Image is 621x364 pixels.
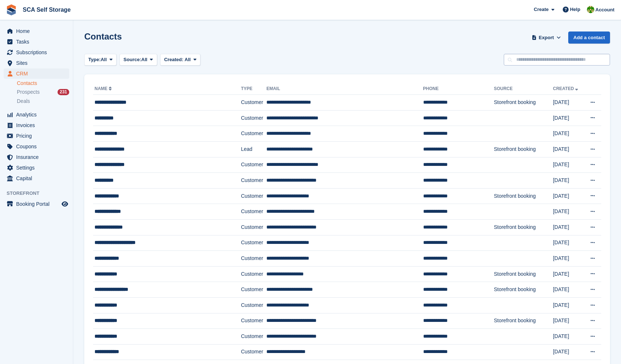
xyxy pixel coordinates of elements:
span: Invoices [16,120,60,130]
a: menu [4,47,69,57]
span: Type: [88,56,101,63]
a: menu [4,152,69,162]
td: Storefront booking [494,266,553,282]
span: Analytics [16,109,60,120]
td: Customer [241,219,266,235]
td: Customer [241,188,266,204]
a: Prospects 231 [17,88,69,96]
span: All [141,56,148,63]
a: menu [4,131,69,141]
span: Source: [123,56,141,63]
th: Email [266,83,423,95]
div: 231 [58,89,69,95]
td: Customer [241,282,266,298]
a: menu [4,109,69,120]
span: Settings [16,163,60,173]
td: [DATE] [553,95,584,111]
span: Tasks [16,37,60,47]
a: Created [553,86,580,91]
td: [DATE] [553,282,584,298]
td: [DATE] [553,266,584,282]
td: Customer [241,95,266,111]
td: Storefront booking [494,282,553,298]
td: Customer [241,126,266,142]
button: Created: All [160,54,200,66]
button: Type: All [84,54,117,66]
span: Coupons [16,141,60,152]
a: menu [4,199,69,209]
td: [DATE] [553,235,584,251]
a: menu [4,173,69,183]
td: [DATE] [553,126,584,142]
button: Source: All [119,54,157,66]
td: [DATE] [553,173,584,189]
span: Sites [16,58,60,68]
a: menu [4,141,69,152]
td: Customer [241,173,266,189]
th: Source [494,83,553,95]
span: Storefront [7,190,73,197]
td: [DATE] [553,110,584,126]
td: [DATE] [553,141,584,157]
span: Help [570,6,580,13]
span: Home [16,26,60,36]
td: Customer [241,344,266,360]
td: Customer [241,204,266,220]
span: All [101,56,107,63]
td: Storefront booking [494,313,553,329]
a: menu [4,68,69,79]
img: stora-icon-8386f47178a22dfd0bd8f6a31ec36ba5ce8667c1dd55bd0f319d3a0aa187defe.svg [6,4,17,15]
span: Create [534,6,548,13]
a: SCA Self Storage [20,4,74,16]
span: Pricing [16,131,60,141]
th: Type [241,83,266,95]
a: menu [4,37,69,47]
td: Customer [241,266,266,282]
td: [DATE] [553,251,584,267]
a: menu [4,58,69,68]
a: Name [95,86,113,91]
td: Storefront booking [494,188,553,204]
a: Deals [17,97,69,105]
a: Add a contact [568,31,610,44]
a: Preview store [60,200,69,208]
td: [DATE] [553,344,584,360]
td: Customer [241,110,266,126]
span: Account [595,6,614,14]
button: Export [530,31,562,44]
td: [DATE] [553,329,584,345]
td: [DATE] [553,297,584,313]
td: Storefront booking [494,95,553,111]
a: Contacts [17,80,69,87]
span: Booking Portal [16,199,60,209]
td: Lead [241,141,266,157]
th: Phone [423,83,494,95]
td: Storefront booking [494,141,553,157]
span: Insurance [16,152,60,162]
td: Customer [241,313,266,329]
td: [DATE] [553,188,584,204]
a: menu [4,26,69,36]
td: Customer [241,251,266,267]
td: Customer [241,157,266,173]
span: Export [539,34,554,41]
span: Capital [16,173,60,183]
td: [DATE] [553,313,584,329]
td: Customer [241,329,266,345]
a: menu [4,163,69,173]
td: Customer [241,235,266,251]
span: Prospects [17,89,40,96]
span: All [185,57,191,62]
td: [DATE] [553,219,584,235]
h1: Contacts [84,31,122,41]
a: menu [4,120,69,130]
td: Customer [241,297,266,313]
td: Storefront booking [494,219,553,235]
span: Deals [17,98,30,105]
td: [DATE] [553,204,584,220]
span: CRM [16,68,60,79]
span: Created: [164,57,184,62]
img: Sam Chapman [587,6,594,13]
span: Subscriptions [16,47,60,57]
td: [DATE] [553,157,584,173]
